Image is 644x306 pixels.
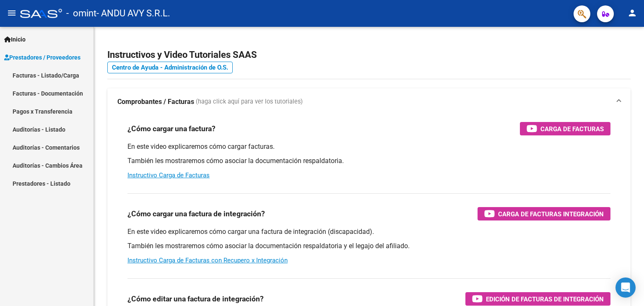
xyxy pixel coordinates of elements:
[127,171,210,179] a: Instructivo Carga de Facturas
[107,47,631,63] h2: Instructivos y Video Tutoriales SAAS
[127,293,264,305] h3: ¿Cómo editar una factura de integración?
[7,8,17,18] mat-icon: menu
[127,257,288,264] a: Instructivo Carga de Facturas con Recupero x Integración
[196,97,303,106] span: (haga click aquí para ver los tutoriales)
[486,294,604,304] span: Edición de Facturas de integración
[540,124,604,134] span: Carga de Facturas
[127,142,610,151] p: En este video explicaremos cómo cargar facturas.
[127,227,610,236] p: En este video explicaremos cómo cargar una factura de integración (discapacidad).
[96,4,170,23] span: - ANDU AVY S.R.L.
[117,97,194,106] strong: Comprobantes / Facturas
[465,292,610,306] button: Edición de Facturas de integración
[627,8,637,18] mat-icon: person
[107,88,631,115] mat-expansion-panel-header: Comprobantes / Facturas (haga click aquí para ver los tutoriales)
[127,241,610,251] p: También les mostraremos cómo asociar la documentación respaldatoria y el legajo del afiliado.
[498,209,604,219] span: Carga de Facturas Integración
[127,208,265,220] h3: ¿Cómo cargar una factura de integración?
[127,123,216,135] h3: ¿Cómo cargar una factura?
[66,4,96,23] span: - omint
[127,156,610,166] p: También les mostraremos cómo asociar la documentación respaldatoria.
[478,207,610,220] button: Carga de Facturas Integración
[4,53,80,62] span: Prestadores / Proveedores
[520,122,610,135] button: Carga de Facturas
[4,35,26,44] span: Inicio
[615,277,636,298] div: Open Intercom Messenger
[107,62,233,73] a: Centro de Ayuda - Administración de O.S.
